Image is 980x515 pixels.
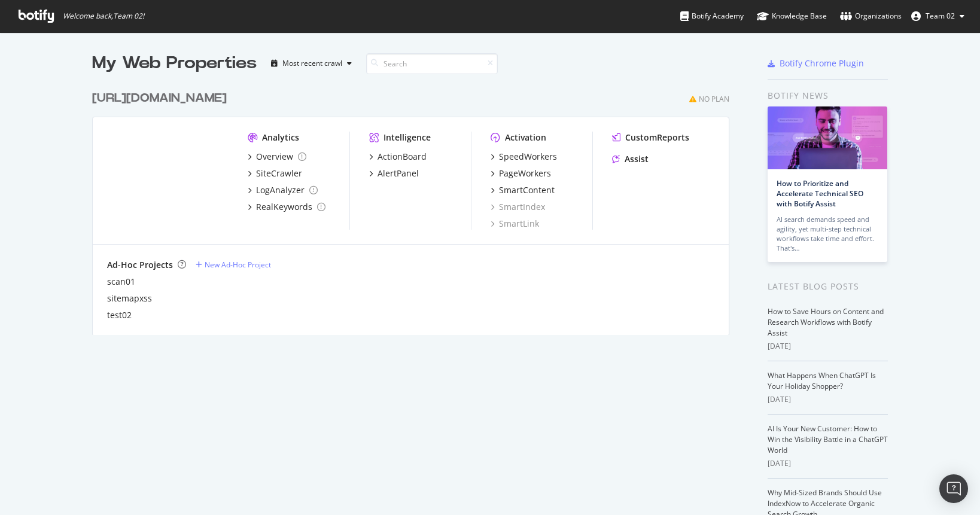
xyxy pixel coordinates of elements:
[777,215,878,253] div: AI search demands speed and agility, yet multi-step technical workflows take time and effort. Tha...
[262,132,299,144] div: Analytics
[205,260,271,270] div: New Ad-Hoc Project
[768,423,888,455] a: AI Is Your New Customer: How to Win the Visibility Battle in a ChatGPT World
[939,474,968,503] div: Open Intercom Messenger
[282,60,342,67] div: Most recent crawl
[780,57,864,69] div: Botify Chrome Plugin
[491,218,539,230] a: SmartLink
[499,151,557,163] div: SpeedWorkers
[625,153,649,165] div: Assist
[699,94,729,104] div: No Plan
[612,153,649,165] a: Assist
[248,167,302,179] a: SiteCrawler
[505,132,546,144] div: Activation
[92,75,739,335] div: grid
[499,184,555,196] div: SmartContent
[196,260,271,270] a: New Ad-Hoc Project
[369,167,419,179] a: AlertPanel
[107,276,135,288] a: scan01
[256,184,305,196] div: LogAnalyzer
[757,10,827,22] div: Knowledge Base
[491,167,551,179] a: PageWorkers
[768,106,887,169] img: How to Prioritize and Accelerate Technical SEO with Botify Assist
[107,259,173,271] div: Ad-Hoc Projects
[625,132,689,144] div: CustomReports
[768,370,876,391] a: What Happens When ChatGPT Is Your Holiday Shopper?
[768,280,888,293] div: Latest Blog Posts
[499,167,551,179] div: PageWorkers
[248,184,318,196] a: LogAnalyzer
[248,151,306,163] a: Overview
[248,201,325,213] a: RealKeywords
[491,201,545,213] a: SmartIndex
[491,151,557,163] a: SpeedWorkers
[92,90,227,107] div: [URL][DOMAIN_NAME]
[768,89,888,102] div: Botify news
[378,167,419,179] div: AlertPanel
[256,167,302,179] div: SiteCrawler
[107,292,152,304] a: sitemapxss
[491,184,555,196] a: SmartContent
[902,7,974,26] button: Team 02
[107,309,132,321] a: test02
[92,51,257,75] div: My Web Properties
[768,458,888,469] div: [DATE]
[366,53,498,74] input: Search
[612,132,689,144] a: CustomReports
[768,394,888,405] div: [DATE]
[768,306,884,338] a: How to Save Hours on Content and Research Workflows with Botify Assist
[256,201,312,213] div: RealKeywords
[384,132,431,144] div: Intelligence
[680,10,744,22] div: Botify Academy
[926,11,955,21] span: Team 02
[768,57,864,69] a: Botify Chrome Plugin
[840,10,902,22] div: Organizations
[369,151,427,163] a: ActionBoard
[378,151,427,163] div: ActionBoard
[256,151,293,163] div: Overview
[768,341,888,352] div: [DATE]
[92,90,232,107] a: [URL][DOMAIN_NAME]
[777,178,863,209] a: How to Prioritize and Accelerate Technical SEO with Botify Assist
[63,11,144,21] span: Welcome back, Team 02 !
[266,54,357,73] button: Most recent crawl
